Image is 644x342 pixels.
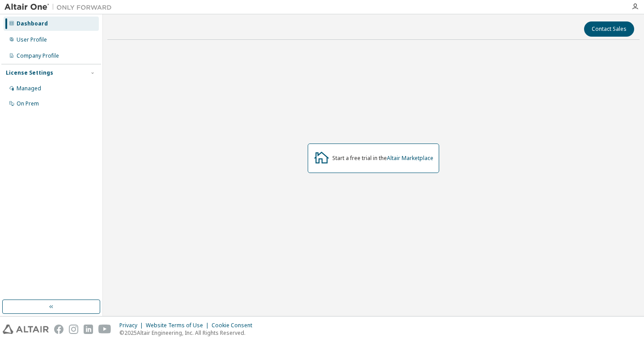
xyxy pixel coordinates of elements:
[4,3,116,12] img: Altair One
[119,322,146,329] div: Privacy
[146,322,212,329] div: Website Terms of Use
[212,322,258,329] div: Cookie Consent
[98,325,111,334] img: youtube.svg
[17,36,47,43] div: User Profile
[119,329,258,337] p: © 2025 Altair Engineering, Inc. All Rights Reserved.
[17,20,48,27] div: Dashboard
[17,85,41,92] div: Managed
[332,155,433,162] div: Start a free trial in the
[69,325,78,334] img: instagram.svg
[3,325,49,334] img: altair_logo.svg
[387,154,433,162] a: Altair Marketplace
[84,325,93,334] img: linkedin.svg
[584,21,634,37] button: Contact Sales
[17,100,39,107] div: On Prem
[54,325,64,334] img: facebook.svg
[17,52,59,59] div: Company Profile
[6,69,53,76] div: License Settings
